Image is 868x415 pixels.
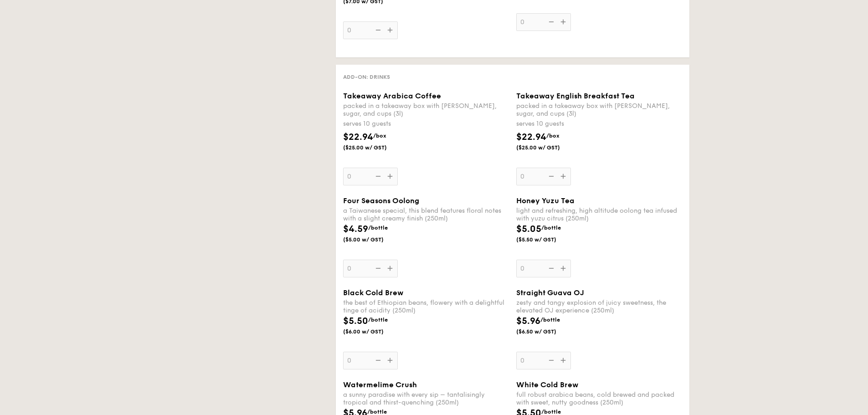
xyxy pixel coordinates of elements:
[516,92,635,100] span: Takeaway English Breakfast Tea
[516,119,682,128] div: serves 10 guests
[516,380,578,389] span: White Cold Brew
[343,391,509,406] div: a sunny paradise with every sip – tantalisingly tropical and thirst-quenching (250ml)
[516,236,578,243] span: ($5.50 w/ GST)
[343,102,509,118] div: packed in a takeaway box with [PERSON_NAME], sugar, and cups (3l)
[368,317,388,323] span: /bottle
[343,328,405,335] span: ($6.00 w/ GST)
[516,224,541,235] span: $5.05
[546,133,560,139] span: /box
[516,132,546,143] span: $22.94
[368,225,388,231] span: /bottle
[540,317,560,323] span: /bottle
[516,207,682,222] div: light and refreshing, high altitude oolong tea infused with yuzu citrus (250ml)
[343,316,368,327] span: $5.50
[516,102,682,118] div: packed in a takeaway box with [PERSON_NAME], sugar, and cups (3l)
[541,225,561,231] span: /bottle
[516,196,575,205] span: Honey Yuzu Tea
[343,92,441,100] span: Takeaway Arabica Coffee
[343,196,419,205] span: Four Seasons Oolong
[343,207,509,222] div: a Taiwanese special, this blend features floral notes with a slight creamy finish (250ml)
[343,224,368,235] span: $4.59
[343,74,390,80] span: Add-on: Drinks
[367,409,387,415] span: /bottle
[516,316,540,327] span: $5.96
[343,132,373,143] span: $22.94
[343,236,405,243] span: ($5.00 w/ GST)
[516,299,682,314] div: zesty and tangy explosion of juicy sweetness, the elevated OJ experience (250ml)
[516,391,682,406] div: full robust arabica beans, cold brewed and packed with sweet, nutty goodness (250ml)
[343,380,417,389] span: Watermelime Crush
[373,133,386,139] span: /box
[516,288,584,297] span: Straight Guava OJ
[516,328,578,335] span: ($6.50 w/ GST)
[343,299,509,314] div: the best of Ethiopian beans, flowery with a delightful tinge of acidity (250ml)
[541,409,561,415] span: /bottle
[343,119,509,128] div: serves 10 guests
[516,144,578,151] span: ($25.00 w/ GST)
[343,288,403,297] span: Black Cold Brew
[343,144,405,151] span: ($25.00 w/ GST)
